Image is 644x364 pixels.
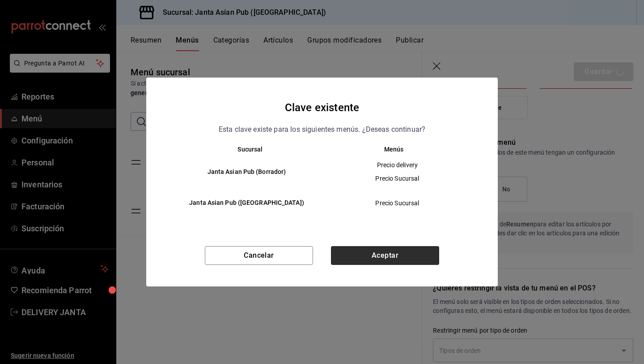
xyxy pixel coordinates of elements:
p: Esta clave existe para los siguientes menús. ¿Deseas continuar? [219,124,425,135]
span: Precio Sucursal [330,199,465,208]
button: Aceptar [331,246,439,265]
span: Precio delivery [330,160,465,169]
h4: Clave existente [285,99,359,116]
button: Cancelar [205,246,313,265]
h6: Janta Asian Pub ([GEOGRAPHIC_DATA]) [178,198,315,208]
th: Sucursal [164,146,322,153]
th: Menús [322,146,480,153]
h6: Janta Asian Pub (Borrador) [178,167,315,177]
span: Precio Sucursal [330,174,465,183]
